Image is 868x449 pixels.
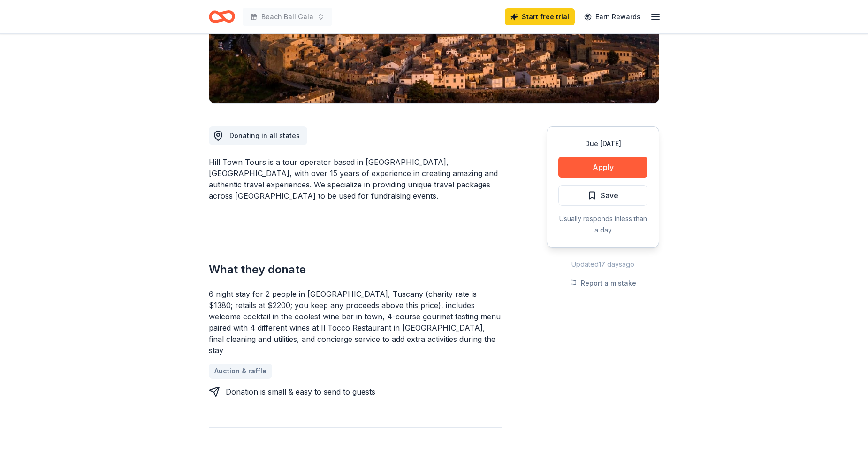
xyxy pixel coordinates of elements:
a: Home [209,6,235,28]
div: Usually responds in less than a day [558,213,647,236]
a: Auction & raffle [209,364,272,379]
div: Due [DATE] [558,138,647,149]
span: Donating in all states [229,132,300,139]
div: 6 night stay for 2 people in [GEOGRAPHIC_DATA], Tuscany (charity rate is $1380; retails at $2200;... [209,288,502,356]
div: Hill Town Tours is a tour operator based in [GEOGRAPHIC_DATA], [GEOGRAPHIC_DATA], with over 15 ye... [209,156,502,201]
div: Updated 17 days ago [547,259,659,270]
a: Start free trial [505,8,575,25]
span: Beach Ball Gala [261,11,313,23]
h2: What they donate [209,262,502,277]
a: Earn Rewards [579,8,646,25]
button: Save [558,185,647,206]
button: Report a mistake [570,278,636,289]
button: Apply [558,157,647,178]
span: Save [601,189,618,201]
button: Beach Ball Gala [243,8,332,26]
div: Donation is small & easy to send to guests [226,386,375,397]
